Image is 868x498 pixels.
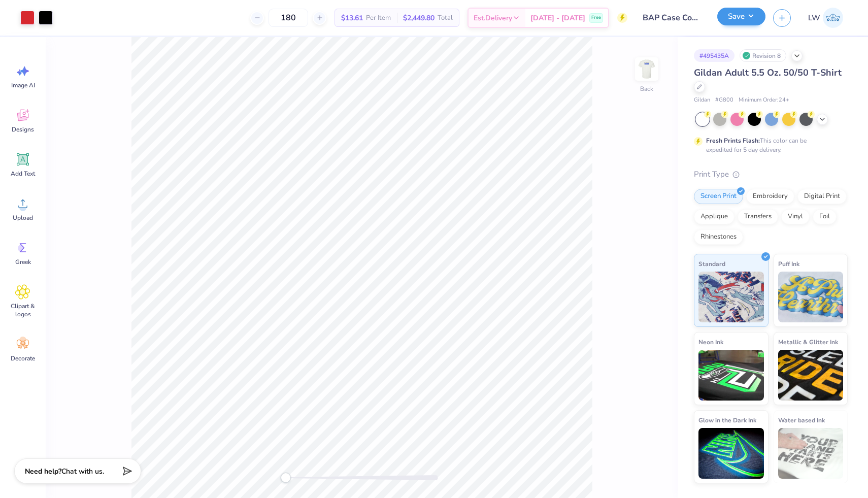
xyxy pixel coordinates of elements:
div: Rhinestones [694,229,743,245]
img: Lexi Wisenauer [823,8,843,28]
span: Add Text [11,170,35,178]
div: Transfers [738,209,778,224]
span: LW [808,12,820,24]
div: Foil [813,209,837,224]
img: Glow in the Dark Ink [698,428,764,479]
img: Metallic & Glitter Ink [778,350,844,401]
div: Screen Print [694,189,743,204]
span: $2,449.80 [403,13,435,23]
span: Est. Delivery [474,13,512,23]
img: Standard [698,272,764,322]
span: Gildan Adult 5.5 Oz. 50/50 T-Shirt [694,67,842,79]
span: $13.61 [341,13,363,23]
span: Upload [13,214,33,222]
span: Puff Ink [778,258,799,269]
span: Glow in the Dark Ink [698,415,756,425]
span: Free [591,14,601,21]
div: Embroidery [746,189,794,204]
div: Vinyl [781,209,810,224]
div: # 495435A [694,49,735,62]
span: Chat with us. [61,467,104,476]
div: Digital Print [797,189,847,204]
img: Neon Ink [698,350,764,401]
span: Designs [12,125,34,134]
strong: Fresh Prints Flash: [706,137,760,145]
span: [DATE] - [DATE] [530,13,585,23]
input: – – [269,9,308,27]
span: Metallic & Glitter Ink [778,337,838,347]
span: Decorate [11,354,35,362]
div: Back [640,84,653,93]
div: Applique [694,209,735,224]
span: Standard [698,258,725,269]
span: Per Item [366,13,391,23]
button: Save [717,8,765,25]
span: Gildan [694,96,710,105]
span: # G800 [715,96,733,105]
div: Print Type [694,169,848,180]
span: Neon Ink [698,337,723,347]
span: Total [438,13,453,23]
a: LW [804,8,848,28]
img: Back [637,59,657,79]
div: This color can be expedited for 5 day delivery. [706,136,831,154]
div: Revision 8 [740,49,786,62]
span: Minimum Order: 24 + [739,96,789,105]
span: Greek [15,258,31,266]
input: Untitled Design [635,8,710,28]
span: Clipart & logos [6,302,40,318]
div: Accessibility label [281,473,291,483]
strong: Need help? [25,467,61,476]
img: Puff Ink [778,272,844,322]
img: Water based Ink [778,428,844,479]
span: Water based Ink [778,415,825,425]
span: Image AI [11,81,35,89]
